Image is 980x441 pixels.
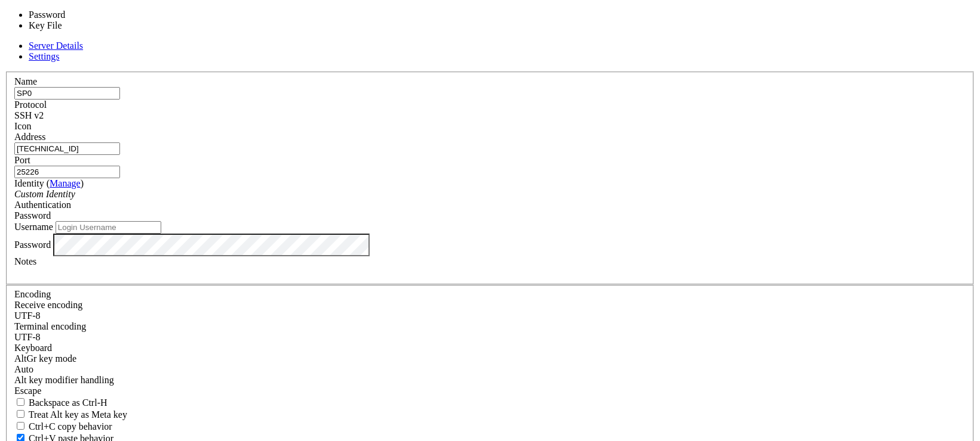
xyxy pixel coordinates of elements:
[29,41,83,51] a: Server Details
[14,210,966,221] div: Password
[17,398,24,406] input: Backspace as Ctrl-H
[14,375,114,385] label: Controls how the Alt key is handled. Escape: Send an ESC prefix. 8-Bit: Add 128 to the typed char...
[14,189,966,200] div: Custom Identity
[14,364,33,374] span: Auto
[14,76,37,86] label: Name
[14,386,966,396] div: Escape
[14,210,51,220] span: Password
[14,310,41,321] span: UTF-8
[14,332,41,342] span: UTF-8
[14,300,82,310] label: Set the expected encoding for data received from the host. If the encodings do not match, visual ...
[29,51,60,61] a: Settings
[14,289,51,299] label: Encoding
[29,20,128,31] li: Key File
[14,397,107,408] label: If true, the backspace should send BS ('\x08', aka ^H). Otherwise the backspace key should send '...
[29,10,128,20] li: Password
[29,409,127,420] span: Treat Alt key as Meta key
[14,200,71,210] label: Authentication
[29,397,107,408] span: Backspace as Ctrl-H
[14,332,966,343] div: UTF-8
[14,343,52,353] label: Keyboard
[14,142,120,155] input: Host Name or IP
[14,386,41,396] span: Escape
[14,166,120,178] input: Port Number
[14,100,47,110] label: Protocol
[14,239,51,249] label: Password
[14,110,966,121] div: SSH v2
[14,189,75,199] i: Custom Identity
[14,421,112,431] label: Ctrl-C copies if true, send ^C to host if false. Ctrl-Shift-C sends ^C to host if true, copies if...
[14,87,120,100] input: Server Name
[14,310,966,321] div: UTF-8
[14,155,30,165] label: Port
[17,422,24,430] input: Ctrl+C copy behavior
[14,353,76,364] label: Set the expected encoding for data received from the host. If the encodings do not match, visual ...
[14,222,53,232] label: Username
[50,178,81,188] a: Manage
[17,410,24,418] input: Treat Alt key as Meta key
[14,409,127,420] label: Whether the Alt key acts as a Meta key or as a distinct Alt key.
[14,178,84,188] label: Identity
[56,221,161,234] input: Login Username
[14,132,45,142] label: Address
[14,364,966,375] div: Auto
[14,121,31,131] label: Icon
[14,321,86,331] label: The default terminal encoding. ISO-2022 enables character map translations (like graphics maps). ...
[14,256,36,266] label: Notes
[47,178,84,188] span: ( )
[14,110,44,120] span: SSH v2
[29,421,112,431] span: Ctrl+C copy behavior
